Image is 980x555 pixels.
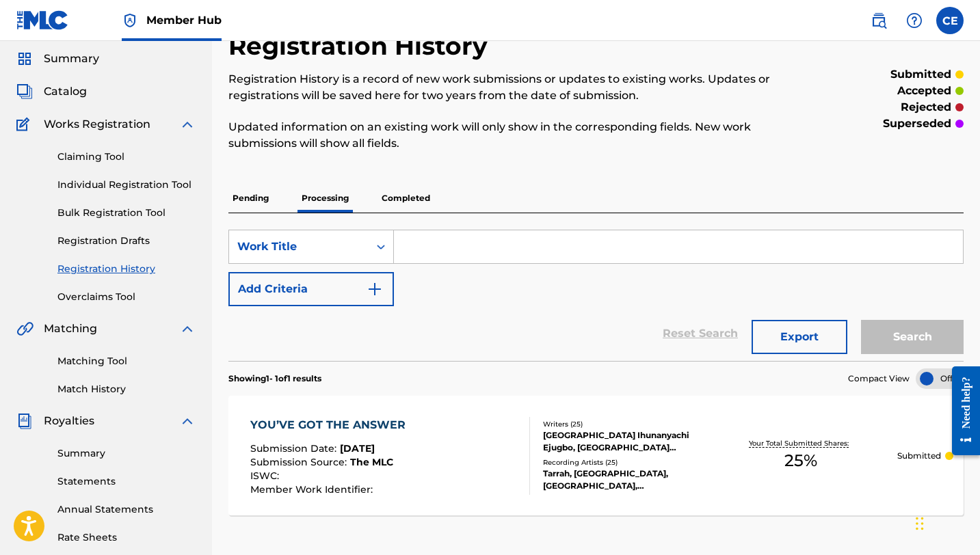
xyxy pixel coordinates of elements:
span: Member Hub [146,12,222,28]
span: Summary [44,51,99,67]
a: SummarySummary [16,51,99,67]
p: Showing 1 - 1 of 1 results [228,373,321,385]
div: [GEOGRAPHIC_DATA] Ihunanyachi Ejugbo, [GEOGRAPHIC_DATA] Ihunanyachi [GEOGRAPHIC_DATA], [GEOGRAPHI... [543,429,704,454]
span: [DATE] [340,442,375,455]
a: Overclaims Tool [57,290,196,304]
img: expand [179,321,196,337]
div: Drag [916,503,924,544]
img: help [906,12,923,29]
p: Pending [228,184,273,213]
img: expand [179,116,196,133]
button: Export [752,320,847,354]
img: Matching [16,321,34,337]
span: Matching [44,321,97,337]
span: Member Work Identifier : [250,483,376,496]
span: The MLC [350,456,393,468]
p: Processing [297,184,353,213]
img: 9d2ae6d4665cec9f34b9.svg [367,281,383,297]
span: Catalog [44,83,87,100]
img: Royalties [16,413,33,429]
p: superseded [883,116,951,132]
a: Rate Sheets [57,530,196,545]
span: Royalties [44,413,94,429]
a: Registration Drafts [57,234,196,248]
a: Registration History [57,262,196,276]
img: Top Rightsholder [122,12,138,29]
img: Summary [16,51,33,67]
a: CatalogCatalog [16,83,87,100]
span: Submission Source : [250,456,350,468]
span: Compact View [848,373,910,385]
p: rejected [901,99,951,116]
a: Individual Registration Tool [57,178,196,192]
form: Search Form [228,230,964,361]
p: Submitted [897,450,941,462]
a: Bulk Registration Tool [57,206,196,220]
a: Matching Tool [57,354,196,368]
iframe: Chat Widget [912,489,980,555]
img: search [871,12,887,29]
p: submitted [890,66,951,83]
a: Statements [57,474,196,489]
a: YOU’VE GOT THE ANSWERSubmission Date:[DATE]Submission Source:The MLCISWC:Member Work Identifier:W... [228,396,964,515]
iframe: Resource Center [942,355,980,465]
div: YOU’VE GOT THE ANSWER [250,417,412,433]
a: Public Search [865,7,892,34]
img: MLC Logo [16,10,69,30]
span: Works Registration [44,116,150,133]
p: Updated information on an existing work will only show in the corresponding fields. New work subm... [228,119,795,152]
h2: Registration History [228,31,494,62]
a: Match History [57,382,196,396]
div: Work Title [237,239,360,255]
p: accepted [897,83,951,99]
a: Summary [57,446,196,461]
span: ISWC : [250,470,282,482]
button: Add Criteria [228,272,394,306]
p: Registration History is a record of new work submissions or updates to existing works. Updates or... [228,71,795,104]
p: Your Total Submitted Shares: [749,438,852,448]
div: Tarrah, [GEOGRAPHIC_DATA], [GEOGRAPHIC_DATA], [GEOGRAPHIC_DATA], [GEOGRAPHIC_DATA], [GEOGRAPHIC_D... [543,468,704,492]
div: Recording Artists ( 25 ) [543,457,704,468]
img: expand [179,413,196,429]
a: Claiming Tool [57,150,196,164]
img: Catalog [16,83,33,100]
div: User Menu [936,7,964,34]
span: Submission Date : [250,442,340,455]
span: 25 % [784,448,817,473]
img: Works Registration [16,116,34,133]
div: Writers ( 25 ) [543,419,704,429]
p: Completed [378,184,434,213]
a: Annual Statements [57,502,196,517]
div: Help [901,7,928,34]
